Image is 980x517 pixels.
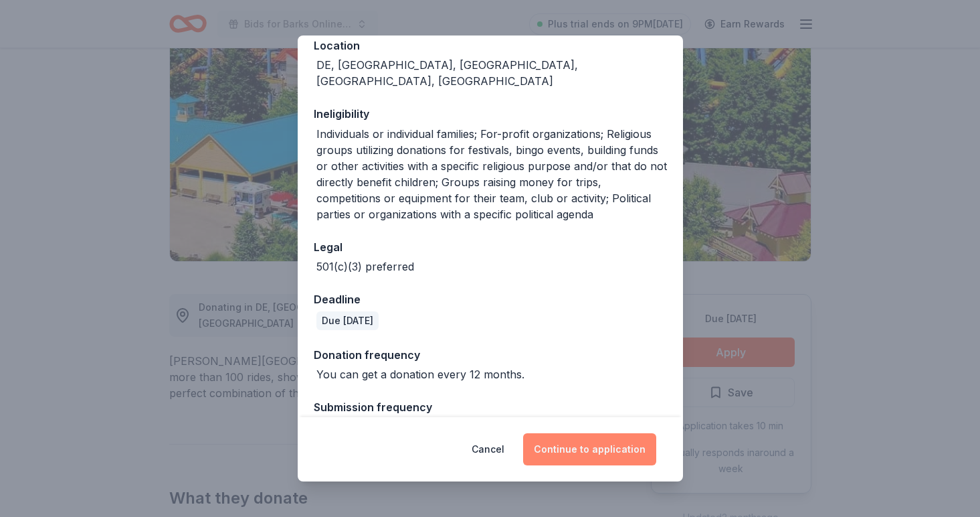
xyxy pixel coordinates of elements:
div: Individuals or individual families; For-profit organizations; Religious groups utilizing donation... [316,126,667,222]
div: Submission frequency [314,398,667,416]
div: Donation frequency [314,346,667,364]
div: Due [DATE] [316,311,379,330]
div: DE, [GEOGRAPHIC_DATA], [GEOGRAPHIC_DATA], [GEOGRAPHIC_DATA], [GEOGRAPHIC_DATA] [316,57,667,89]
div: 501(c)(3) preferred [316,258,414,275]
button: Continue to application [523,433,656,465]
button: Cancel [472,433,504,465]
div: Legal [314,238,667,256]
div: Location [314,37,667,54]
div: You can get a donation every 12 months. [316,366,524,382]
div: Ineligibility [314,105,667,123]
div: Deadline [314,291,667,308]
